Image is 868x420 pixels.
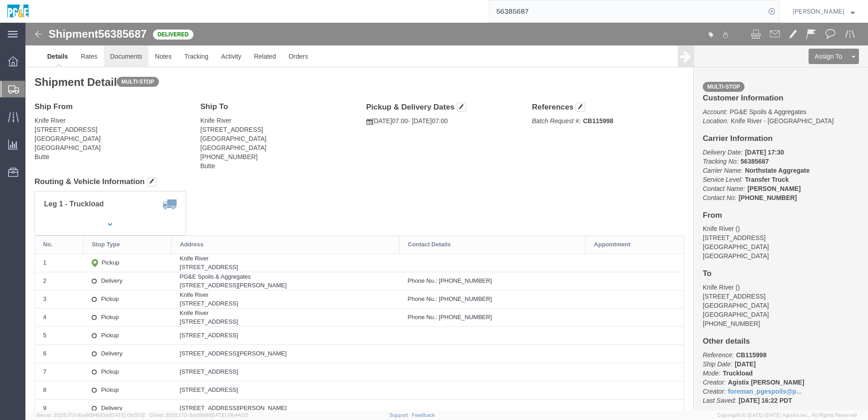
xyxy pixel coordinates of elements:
[110,412,145,418] span: [DATE] 09:51:12
[36,412,145,418] span: Server: 2025.17.0-16a969492de
[489,0,765,22] input: Search for shipment number, reference number
[390,412,412,418] a: Support
[25,23,868,410] iframe: FS Legacy Container
[149,412,248,418] span: Client: 2025.17.0-5dd568f
[210,412,248,418] span: [DATE] 08:44:20
[792,6,855,17] button: [PERSON_NAME]
[6,5,30,18] img: logo
[412,412,435,418] a: Feedback
[717,411,857,419] span: Copyright © [DATE]-[DATE] Agistix Inc., All Rights Reserved
[793,6,844,16] span: Evelyn Angel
